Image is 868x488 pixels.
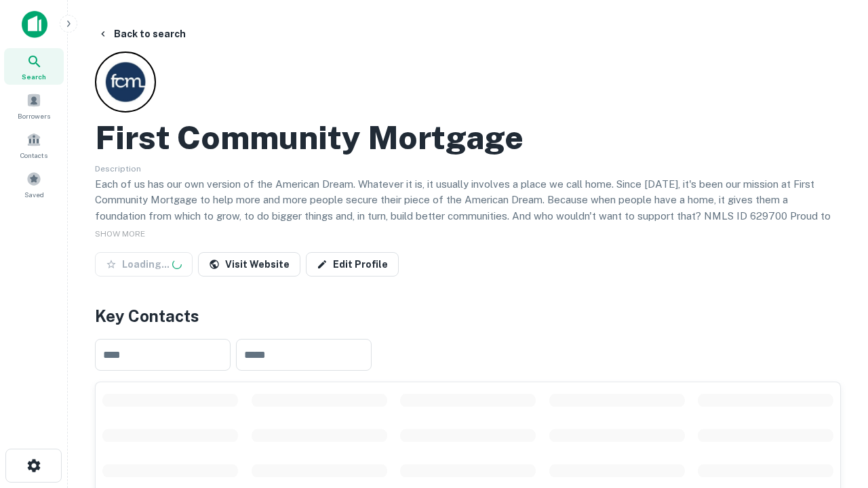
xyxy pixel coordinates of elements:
a: Search [4,48,64,85]
a: Visit Website [198,252,300,277]
span: Search [22,71,46,82]
a: Edit Profile [306,252,399,277]
a: Contacts [4,127,64,163]
span: Saved [24,189,44,200]
img: capitalize-icon.png [22,11,47,38]
span: SHOW MORE [95,229,145,239]
h2: First Community Mortgage [95,118,524,157]
button: Back to search [92,22,191,46]
a: Borrowers [4,87,64,124]
p: Each of us has our own version of the American Dream. Whatever it is, it usually involves a place... [95,176,841,240]
h4: Key Contacts [95,304,841,328]
span: Contacts [20,150,47,161]
span: Description [95,164,141,174]
iframe: Chat Widget [800,380,868,445]
span: Borrowers [18,110,50,121]
a: Saved [4,166,64,203]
